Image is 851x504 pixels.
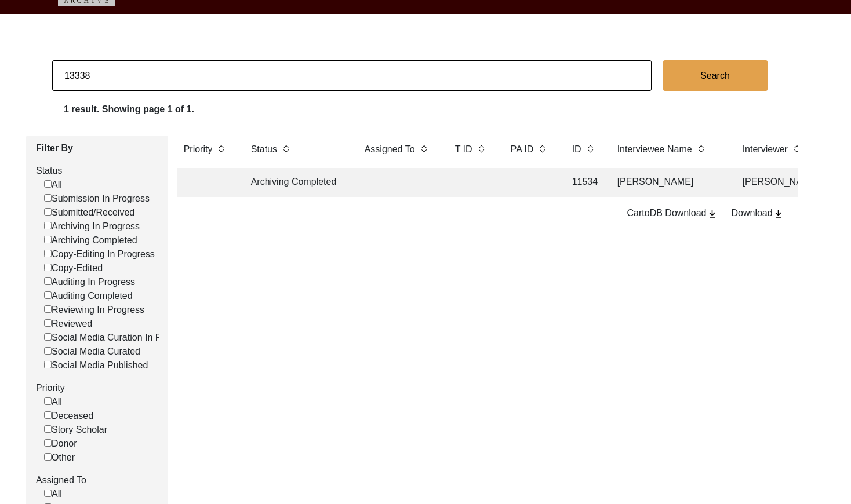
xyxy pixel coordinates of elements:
[44,319,52,327] input: Reviewed
[44,275,135,289] label: Auditing In Progress
[455,143,472,156] label: T ID
[44,331,192,345] label: Social Media Curation In Progress
[44,411,52,419] input: Deceased
[44,289,133,303] label: Auditing Completed
[44,250,52,257] input: Copy-Editing In Progress
[44,180,52,188] input: All
[44,233,137,247] label: Archiving Completed
[697,143,705,155] img: sort-button.png
[44,206,134,220] label: Submitted/Received
[36,473,159,487] label: Assigned To
[44,220,140,233] label: Archiving In Progress
[44,192,150,206] label: Submission In Progress
[44,277,52,285] input: Auditing In Progress
[44,490,52,497] input: All
[792,143,801,155] img: sort-button.png
[44,451,75,465] label: Other
[44,439,52,447] input: Donor
[251,143,277,156] label: Status
[44,423,107,437] label: Story Scholar
[44,264,52,271] input: Copy-Edited
[36,164,159,178] label: Status
[217,143,225,155] img: sort-button.png
[44,425,52,433] input: Story Scholar
[44,397,52,405] input: All
[732,206,784,220] div: Download
[773,209,784,219] img: download-button.png
[617,143,692,156] label: Interviewee Name
[44,409,93,423] label: Deceased
[44,291,52,299] input: Auditing Completed
[244,168,348,197] td: Archiving Completed
[586,143,594,155] img: sort-button.png
[365,143,415,156] label: Assigned To
[44,178,62,192] label: All
[64,103,194,116] label: 1 result. Showing page 1 of 1.
[184,143,213,156] label: Priority
[572,143,581,156] label: ID
[44,347,52,355] input: Social Media Curated
[44,361,52,368] input: Social Media Published
[743,143,788,156] label: Interviewer
[44,453,52,461] input: Other
[44,247,155,261] label: Copy-Editing In Progress
[44,487,62,501] label: All
[44,222,52,229] input: Archiving In Progress
[44,303,144,317] label: Reviewing In Progress
[52,60,652,91] input: Search...
[707,209,718,219] img: download-button.png
[44,437,77,451] label: Donor
[44,395,62,409] label: All
[44,305,52,313] input: Reviewing In Progress
[44,317,92,331] label: Reviewed
[44,333,52,341] input: Social Media Curation In Progress
[663,60,768,91] button: Search
[627,206,718,220] div: CartoDB Download
[538,143,546,155] img: sort-button.png
[44,236,52,243] input: Archiving Completed
[511,143,534,156] label: PA ID
[44,194,52,202] input: Submission In Progress
[477,143,485,155] img: sort-button.png
[610,168,726,197] td: [PERSON_NAME]
[44,359,148,372] label: Social Media Published
[36,141,159,155] label: Filter By
[282,143,290,155] img: sort-button.png
[44,261,103,275] label: Copy-Edited
[44,345,140,359] label: Social Media Curated
[36,381,159,395] label: Priority
[420,143,428,155] img: sort-button.png
[44,208,52,216] input: Submitted/Received
[565,168,601,197] td: 11534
